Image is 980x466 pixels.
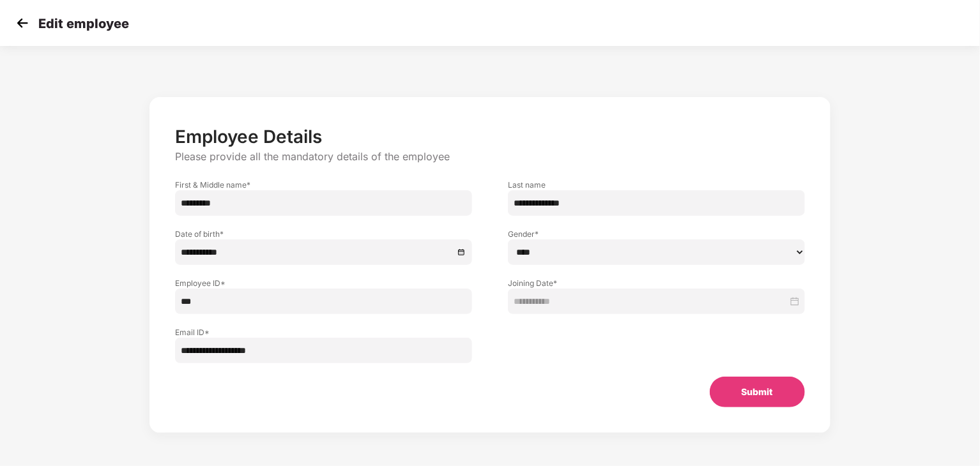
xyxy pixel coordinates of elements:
[508,179,805,190] label: Last name
[38,16,129,31] p: Edit employee
[508,229,805,239] label: Gender
[175,229,472,239] label: Date of birth
[13,13,32,33] img: svg+xml;base64,PHN2ZyB4bWxucz0iaHR0cDovL3d3dy53My5vcmcvMjAwMC9zdmciIHdpZHRoPSIzMCIgaGVpZ2h0PSIzMC...
[175,278,472,289] label: Employee ID
[508,278,805,289] label: Joining Date
[175,179,472,190] label: First & Middle name
[175,126,804,147] p: Employee Details
[710,377,805,407] button: Submit
[175,327,472,338] label: Email ID
[175,150,804,163] p: Please provide all the mandatory details of the employee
